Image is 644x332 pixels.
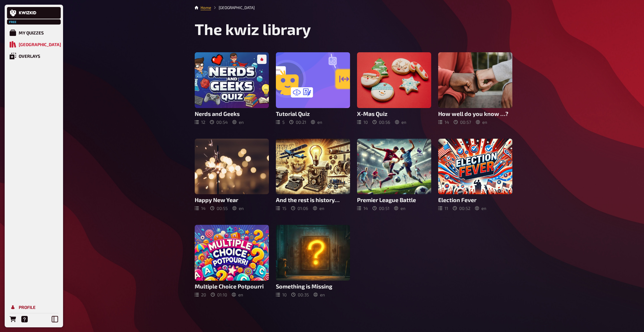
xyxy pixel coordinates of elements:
div: 14 [438,119,449,125]
div: 15 [276,206,286,211]
a: Overlays [7,50,61,62]
div: 11 [438,206,448,211]
div: 5 [276,119,285,125]
a: And the rest is history…1501:06en [276,139,350,211]
div: en [476,119,487,125]
a: Profile [7,301,61,313]
a: Help [19,313,30,325]
div: 01 : 06 [291,206,308,211]
h3: Multiple Choice Potpourri [195,283,269,290]
div: en [395,119,406,125]
div: My Quizzes [19,30,44,35]
h3: Tutorial Quiz [276,110,350,117]
a: Something is Missing1000:35en [276,225,350,297]
div: en [314,292,325,297]
h3: Something is Missing [276,283,350,290]
div: 00 : 55 [210,206,228,211]
a: My Quizzes [7,27,61,39]
a: Nerds and Geeks1200:54en [195,52,269,125]
li: Home [201,5,211,11]
div: 00 : 35 [291,292,309,297]
h3: And the rest is history… [276,197,350,203]
a: Happy New Year1400:55en [195,139,269,211]
a: Quiz Library [7,39,61,50]
div: [GEOGRAPHIC_DATA] [19,42,61,47]
h3: Happy New Year [195,197,269,203]
div: 14 [195,206,206,211]
div: en [232,206,244,211]
div: 20 [195,292,206,297]
div: en [311,119,322,125]
a: Election Fever1100:52en [438,139,512,211]
h3: Nerds and Geeks [195,110,269,117]
h3: Premier League Battle [357,197,431,203]
h1: The kwiz library [195,20,512,38]
a: Tutorial Quiz500:21en [276,52,350,125]
div: 12 [195,119,205,125]
a: X-Mas Quiz1000:56en [357,52,431,125]
div: 00 : 52 [453,206,470,211]
div: en [232,119,244,125]
div: Profile [19,305,36,310]
div: 00 : 21 [289,119,306,125]
div: 00 : 51 [373,206,389,211]
a: Home [201,5,211,10]
a: How well do you know …?1400:57en [438,52,512,125]
div: en [475,206,486,211]
div: Overlays [19,53,40,59]
div: 00 : 57 [454,119,471,125]
li: Quiz Library [211,5,255,11]
div: 00 : 54 [210,119,228,125]
div: 00 : 56 [373,119,390,125]
a: Orders [7,313,19,325]
h3: Election Fever [438,197,512,203]
div: en [313,206,324,211]
span: Free [8,20,18,24]
div: 14 [357,206,368,211]
div: 10 [357,119,368,125]
div: en [394,206,405,211]
h3: How well do you know …? [438,110,512,117]
div: en [232,292,243,297]
h3: X-Mas Quiz [357,110,431,117]
div: 10 [276,292,287,297]
a: Premier League Battle1400:51en [357,139,431,211]
div: 01 : 10 [211,292,227,297]
a: Multiple Choice Potpourri2001:10en [195,225,269,297]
